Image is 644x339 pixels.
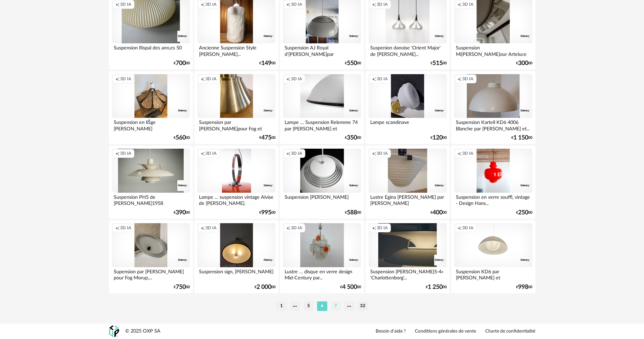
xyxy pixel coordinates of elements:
div: € 00 [426,285,447,290]
a: Creation icon 3D IA Suspension [PERSON_NAME]5-4« 'Charlottenborg'... €1 25000 [365,220,449,293]
div: © 2025 OXP SA [125,328,160,335]
div: Supension par [PERSON_NAME] pour Fog Morup,... [112,267,190,281]
a: Besoin d'aide ? [376,329,406,335]
span: Creation icon [115,151,119,156]
span: Creation icon [286,151,290,156]
div: Lustre … disque en verre design Mid-Century par... [283,267,361,281]
span: 1 150 [513,135,528,140]
span: 3D IA [462,225,473,231]
li: 1 [276,301,287,311]
span: 3D IA [291,151,302,156]
span: 998 [518,285,528,290]
span: 400 [432,210,443,215]
div: € 00 [174,61,190,66]
span: Creation icon [201,76,205,82]
a: Creation icon 3D IA Supension par [PERSON_NAME] pour Fog Morup,... €75000 [109,220,193,293]
span: 3D IA [205,225,217,231]
span: Creation icon [372,151,376,156]
li: 6 [317,301,327,311]
span: Creation icon [115,76,119,82]
span: 560 [176,135,186,140]
div: € 00 [174,210,190,215]
div: Suspension Mi[PERSON_NAME]our Arteluce [454,43,532,57]
span: 3D IA [120,2,131,7]
div: Suspension par [PERSON_NAME]pour Fog et Morup,... [197,118,275,131]
span: 3D IA [205,2,217,7]
span: 588 [347,210,357,215]
a: Creation icon 3D IA Suspension en verre souffl‚ vintage - Design Hans... €25000 [451,146,535,219]
span: 300 [518,61,528,66]
div: € 00 [430,135,447,140]
span: 3D IA [462,151,473,156]
span: 3D IA [377,76,388,82]
span: 3D IA [120,76,131,82]
a: Creation icon 3D IA Suspension par [PERSON_NAME]pour Fog et Morup,... €47500 [194,71,278,144]
span: Creation icon [286,2,290,7]
span: Creation icon [458,225,462,231]
span: 3D IA [462,76,473,82]
span: 550 [347,61,357,66]
div: Suspension PH5 de [PERSON_NAME]1958 [112,193,190,206]
div: Suspension sign‚ [PERSON_NAME] [197,267,275,281]
div: Lustre Egina [PERSON_NAME] par [PERSON_NAME] [369,193,446,206]
div: € 00 [254,285,275,290]
div: Lampe … Suspension Relemme 74 par [PERSON_NAME] et [PERSON_NAME]... [283,118,361,131]
span: 390 [176,210,186,215]
div: Suspension en liŠge [PERSON_NAME] [112,118,190,131]
span: 3D IA [120,151,131,156]
div: Suspension Kartell KD6 4006 Blanche par [PERSON_NAME] et... [454,118,532,131]
a: Creation icon 3D IA Lampe … suspension vintage Alvise de [PERSON_NAME]. €99500 [194,146,278,219]
span: Creation icon [286,76,290,82]
a: Creation icon 3D IA Lampe … Suspension Relemme 74 par [PERSON_NAME] et [PERSON_NAME]... €35000 [280,71,364,144]
span: 3D IA [377,225,388,231]
span: 3D IA [205,151,217,156]
div: Suspension [PERSON_NAME]5-4« 'Charlottenborg'... [369,267,446,281]
div: € 00 [174,135,190,140]
a: Creation icon 3D IA Lustre … disque en verre design Mid-Century par... €4 50000 [280,220,364,293]
span: Creation icon [458,76,462,82]
div: € 00 [259,210,275,215]
span: Creation icon [286,225,290,231]
div: Lampe scandinave [369,118,446,131]
div: € 00 [340,285,361,290]
span: 3D IA [291,2,302,7]
div: € 00 [516,61,532,66]
div: € 00 [511,135,532,140]
div: Suspension AJ Royal d'[PERSON_NAME]par [PERSON_NAME] [283,43,361,57]
div: € 00 [516,285,532,290]
a: Creation icon 3D IA Suspension PH5 de [PERSON_NAME]1958 €39000 [109,146,193,219]
span: 475 [261,135,271,140]
span: 995 [261,210,271,215]
a: Conditions générales de vente [415,329,476,335]
li: 32 [358,301,368,311]
span: 120 [432,135,443,140]
div: € 00 [259,61,275,66]
span: Creation icon [372,2,376,7]
div: € 00 [345,210,361,215]
span: Creation icon [201,151,205,156]
span: 4 500 [342,285,357,290]
li: 7 [331,301,341,311]
span: Creation icon [115,225,119,231]
a: Creation icon 3D IA Suspension sign‚ [PERSON_NAME] €2 00000 [194,220,278,293]
span: 750 [176,285,186,290]
div: € 00 [345,61,361,66]
span: 2 000 [257,285,271,290]
span: Creation icon [201,2,205,7]
span: Creation icon [201,225,205,231]
span: 3D IA [291,76,302,82]
span: 350 [347,135,357,140]
div: Suspension en verre souffl‚ vintage - Design Hans... [454,193,532,206]
div: € 00 [430,61,447,66]
div: € 00 [430,210,447,215]
span: 149 [261,61,271,66]
span: Creation icon [458,2,462,7]
div: Suspension [PERSON_NAME] [283,193,361,206]
span: Creation icon [372,225,376,231]
span: 3D IA [205,76,217,82]
a: Creation icon 3D IA Suspension en liŠge [PERSON_NAME] €56000 [109,71,193,144]
div: Ancienne Suspension Style [PERSON_NAME]... [197,43,275,57]
span: Creation icon [372,76,376,82]
span: 700 [176,61,186,66]
span: 3D IA [120,225,131,231]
